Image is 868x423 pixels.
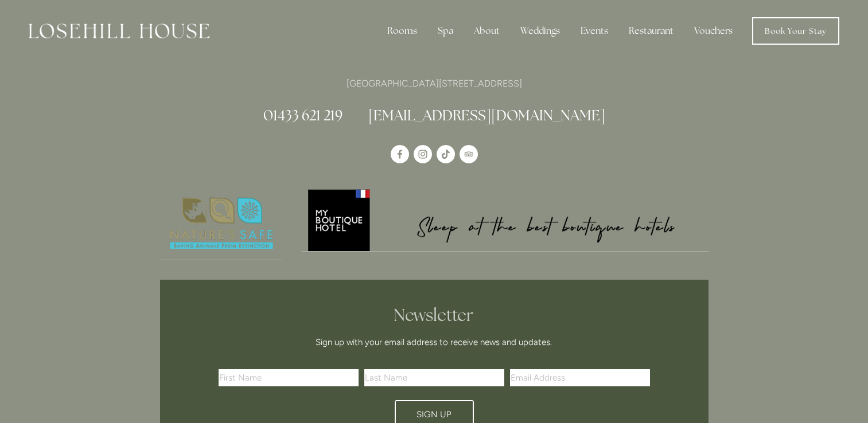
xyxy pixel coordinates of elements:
[160,187,283,260] a: Nature's Safe - Logo
[368,106,605,124] a: [EMAIL_ADDRESS][DOMAIN_NAME]
[378,19,426,42] div: Rooms
[223,305,646,326] h2: Newsletter
[29,23,209,38] img: Losehill House
[417,409,451,420] span: Sign Up
[460,145,478,163] a: TripAdvisor
[391,145,409,163] a: Losehill House Hotel & Spa
[429,19,462,42] div: Spa
[685,19,742,42] a: Vouchers
[620,19,683,42] div: Restaurant
[437,145,455,163] a: TikTok
[302,187,709,251] img: My Boutique Hotel - Logo
[465,19,509,42] div: About
[263,106,342,124] a: 01433 621 219
[223,335,646,349] p: Sign up with your email address to receive news and updates.
[571,19,617,42] div: Events
[219,369,359,386] input: First Name
[414,145,432,163] a: Instagram
[510,369,650,386] input: Email Address
[160,187,283,260] img: Nature's Safe - Logo
[511,19,569,42] div: Weddings
[752,17,839,45] a: Book Your Stay
[364,369,504,386] input: Last Name
[302,187,709,252] a: My Boutique Hotel - Logo
[160,76,709,91] p: [GEOGRAPHIC_DATA][STREET_ADDRESS]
